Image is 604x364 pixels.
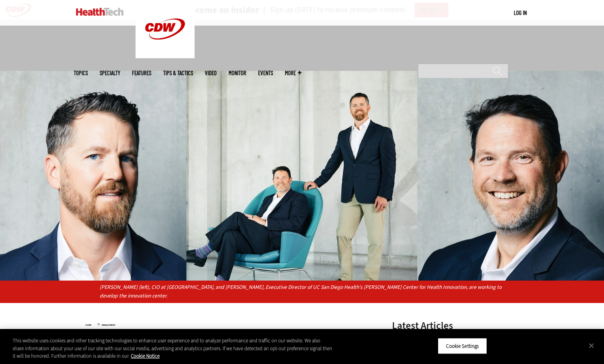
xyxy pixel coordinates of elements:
div: User menu [514,9,527,17]
a: Home [85,323,91,327]
a: Tips & Tactics [163,70,193,76]
span: More [285,70,301,76]
div: » [85,321,372,327]
span: Specialty [100,70,120,76]
button: Cookie Settings [438,338,487,354]
a: CDW [136,52,195,60]
img: Home [76,8,124,16]
a: More information about your privacy [131,353,160,359]
a: Events [258,70,273,76]
a: Features [132,70,151,76]
span: Topics [74,70,88,76]
div: This website uses cookies and other tracking technologies to enhance user experience and to analy... [13,337,332,360]
a: Management [102,323,115,327]
a: Video [205,70,217,76]
h3: Latest Articles [392,321,510,331]
a: Log in [514,9,527,16]
a: MonITor [229,70,246,76]
p: [PERSON_NAME] (left), CIO at [GEOGRAPHIC_DATA], and [PERSON_NAME], Executive Director of UC San D... [100,283,504,300]
button: Close [583,337,600,354]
